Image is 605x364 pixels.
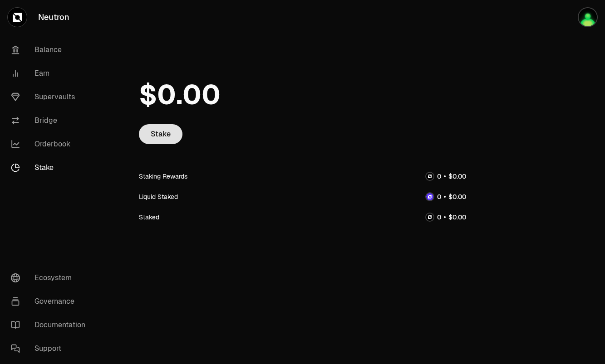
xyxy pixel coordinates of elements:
[578,7,598,27] img: malse
[139,124,182,144] a: Stake
[139,213,159,222] div: Staked
[4,132,98,156] a: Orderbook
[4,38,98,62] a: Balance
[4,290,98,313] a: Governance
[4,109,98,132] a: Bridge
[426,173,433,180] img: NTRN Logo
[4,156,98,180] a: Stake
[4,337,98,360] a: Support
[4,266,98,290] a: Ecosystem
[139,172,187,181] div: Staking Rewards
[426,214,433,221] img: NTRN Logo
[4,62,98,85] a: Earn
[4,313,98,337] a: Documentation
[426,193,433,200] img: dNTRN Logo
[139,192,178,201] div: Liquid Staked
[4,85,98,109] a: Supervaults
